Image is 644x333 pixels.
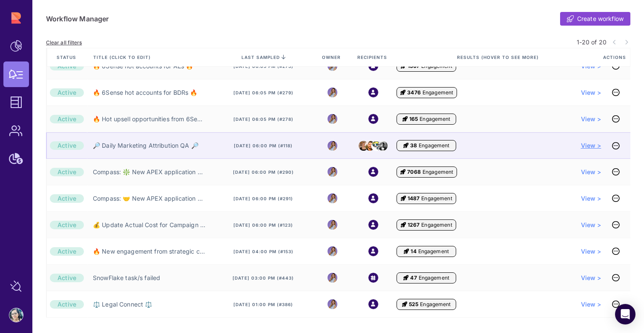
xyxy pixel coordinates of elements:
[581,168,601,176] a: View >
[50,141,84,150] div: Active
[402,301,407,308] i: Engagement
[233,275,294,281] span: [DATE] 03:00 pm (#443)
[233,196,293,202] span: [DATE] 06:00 pm (#291)
[401,195,406,202] i: Engagement
[421,195,452,202] span: Engagement
[423,89,453,96] span: Engagement
[603,54,628,60] span: Actions
[241,55,280,60] span: last sampled
[328,299,337,309] img: 8988563339665_5a12f1d3e1fcf310ea11_32.png
[581,194,601,203] a: View >
[93,88,197,97] a: 🔥 6Sense hot accounts for BDRs 🔥
[577,15,624,23] span: Create workflow
[50,88,84,97] div: Active
[581,247,601,256] a: View >
[233,116,293,122] span: [DATE] 06:05 pm (#278)
[400,89,405,96] i: Engagement
[328,114,337,124] img: 8988563339665_5a12f1d3e1fcf310ea11_32.png
[233,169,294,175] span: [DATE] 06:00 pm (#290)
[581,274,601,282] a: View >
[93,141,198,150] a: 🔎 Daily Marketing Attribution QA 🔎
[407,169,421,175] span: 7068
[403,275,408,281] i: Engagement
[322,54,342,60] span: Owner
[407,89,421,96] span: 3476
[50,300,84,309] div: Active
[50,221,84,229] div: Active
[233,222,293,228] span: [DATE] 06:00 pm (#123)
[93,194,205,203] a: Compass: 🤝 New APEX application pending your approval 🤝
[419,142,449,149] span: Engagement
[93,115,205,123] a: 🔥 Hot upsell opportunities from 6Sense 🔥
[328,220,337,230] img: 8988563339665_5a12f1d3e1fcf310ea11_32.png
[50,247,84,256] div: Active
[50,168,84,176] div: Active
[420,301,451,308] span: Engagement
[404,248,409,255] i: Engagement
[581,88,601,97] a: View >
[408,195,420,202] span: 1487
[418,248,449,255] span: Engagement
[419,275,449,281] span: Engagement
[411,248,416,255] span: 14
[93,247,205,256] a: 🔥 New engagement from strategic customer 🔥 (AE)
[359,141,368,151] img: 8617822483060_b1d495cfb9c62cc640a7_32.jpg
[328,141,337,151] img: 8988563339665_5a12f1d3e1fcf310ea11_32.png
[577,38,607,47] span: 1-20 of 20
[581,221,601,229] a: View >
[421,222,452,228] span: Engagement
[401,222,406,228] i: Engagement
[378,141,388,151] img: 9614061871349_996ac00aac5eea097cc1_32.jpg
[420,116,450,123] span: Engagement
[408,222,420,228] span: 1267
[457,54,540,60] span: Results (Hover to see more)
[93,168,205,176] a: Compass: ❇️ New APEX application submitted! ❇️
[50,274,84,282] div: Active
[233,248,293,254] span: [DATE] 04:00 pm (#153)
[403,142,408,149] i: Engagement
[57,54,78,60] span: Status
[93,300,152,309] a: ⚖️ Legal Connect ⚖️
[93,274,160,282] a: SnowFlake task/s failed
[9,308,23,322] img: account-photo
[423,169,453,175] span: Engagement
[328,88,337,97] img: 8988563339665_5a12f1d3e1fcf310ea11_32.png
[50,115,84,123] div: Active
[400,169,405,175] i: Engagement
[410,275,417,281] span: 47
[233,90,293,96] span: [DATE] 06:05 pm (#279)
[93,221,205,229] a: 💰 Update Actual Cost for Campaign 💰
[328,167,337,177] img: 8988563339665_5a12f1d3e1fcf310ea11_32.png
[328,246,337,256] img: 8988563339665_5a12f1d3e1fcf310ea11_32.png
[615,304,635,324] div: Open Intercom Messenger
[581,141,601,150] a: View >
[581,115,601,123] a: View >
[46,15,109,23] h1: Workflow Manager
[93,54,152,60] span: Title (click to edit)
[409,116,418,123] span: 165
[234,143,293,149] span: [DATE] 06:00 pm (#118)
[409,301,418,308] span: 525
[410,142,417,149] span: 38
[581,300,601,309] a: View >
[328,273,337,283] img: 8988563339665_5a12f1d3e1fcf310ea11_32.png
[328,193,337,203] img: 8988563339665_5a12f1d3e1fcf310ea11_32.png
[357,54,389,60] span: Recipients
[371,141,381,151] img: 303142360724_ab06adae0341f31730ac_32.png
[233,301,293,307] span: [DATE] 01:00 pm (#386)
[402,116,408,123] i: Engagement
[365,141,375,151] img: 6833612264832_692eeafab62996260d26_32.png
[50,194,84,203] div: Active
[46,39,82,46] span: Clear all filters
